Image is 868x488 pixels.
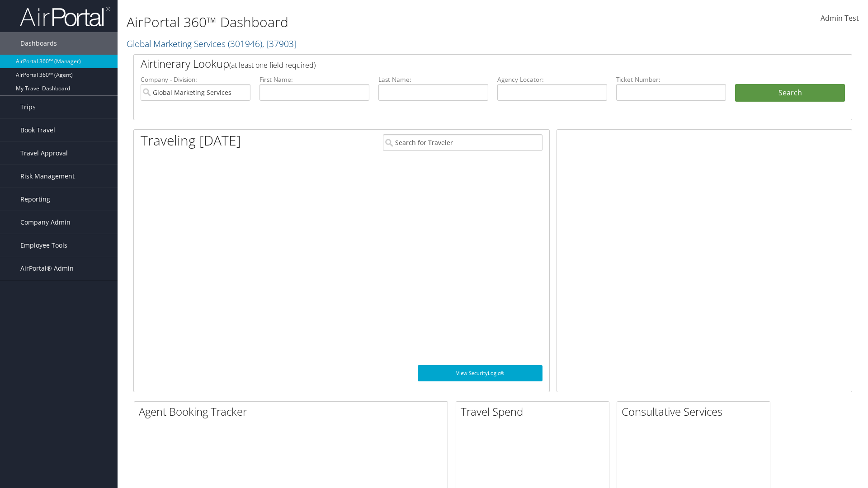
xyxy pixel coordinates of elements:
[20,234,67,257] span: Employee Tools
[229,60,316,70] span: (at least one field required)
[259,75,369,84] label: First Name:
[127,38,297,50] a: Global Marketing Services
[20,6,110,27] img: airportal-logo.png
[378,75,488,84] label: Last Name:
[127,13,615,32] h1: AirPortal 360™ Dashboard
[141,75,250,84] label: Company - Division:
[20,188,50,211] span: Reporting
[461,404,609,419] h2: Travel Spend
[821,5,859,33] a: Admin Test
[20,32,57,55] span: Dashboards
[497,75,607,84] label: Agency Locator:
[228,38,262,50] span: ( 301946 )
[20,96,36,118] span: Trips
[262,38,297,50] span: , [ 37903 ]
[141,131,241,150] h1: Traveling [DATE]
[20,119,55,141] span: Book Travel
[20,257,74,280] span: AirPortal® Admin
[616,75,726,84] label: Ticket Number:
[735,84,845,102] button: Search
[622,404,770,419] h2: Consultative Services
[20,165,75,188] span: Risk Management
[418,365,542,381] a: View SecurityLogic®
[383,134,542,151] input: Search for Traveler
[20,142,68,164] span: Travel Approval
[821,13,859,23] span: Admin Test
[20,211,71,234] span: Company Admin
[139,404,448,419] h2: Agent Booking Tracker
[141,56,785,71] h2: Airtinerary Lookup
